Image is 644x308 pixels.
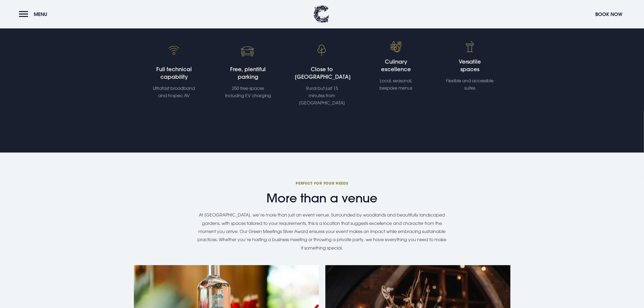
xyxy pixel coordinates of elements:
button: Book Now [593,8,625,20]
p: Local, seasonal, bespoke menus [372,77,420,92]
button: Menu [19,8,50,20]
img: Fast wifi for Corporate Events Bangor, Northern Ireland [164,41,183,60]
span: Perfect for your needs [198,181,447,186]
p: Ultrafast broadband and hi-spec AV [150,85,198,99]
span: Menu [34,11,47,17]
h4: Close to [GEOGRAPHIC_DATA] [295,65,349,81]
p: 250 free spaces including EV charging [224,85,272,99]
p: Rural but just 15 minutes from [GEOGRAPHIC_DATA] [298,85,346,107]
h2: More than a venue [198,181,447,205]
img: bespoke food menu event venue Bangor, Northern Ireland [391,41,401,53]
img: versatile event venue Bangor, Northern Ireland [465,41,474,53]
p: Flexible and accessible suites [446,77,494,92]
img: Clandeboye Lodge [313,5,329,23]
h4: Full technical capability [147,65,202,81]
img: free parking event venue Bangor, Northern Ireland [239,41,257,60]
h4: Versatile spaces [442,58,497,73]
h4: Free, plentiful parking [220,65,275,81]
img: Event venue Bangor, Northern Ireland [312,41,331,60]
h4: Culinary excellence [368,58,423,73]
p: At [GEOGRAPHIC_DATA], we’re more than just an event venue. Surrounded by woodlands and beautifull... [198,211,447,252]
